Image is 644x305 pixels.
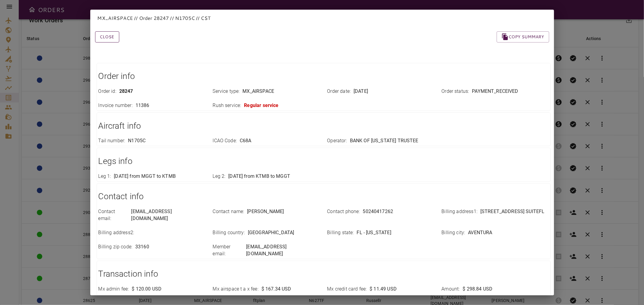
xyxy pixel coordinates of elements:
p: 50240417262 [363,208,393,215]
h1: Transaction info [98,268,549,280]
p: Order date : [327,88,351,95]
p: 11386 [136,102,149,109]
p: AVENTURA [468,229,492,236]
p: [PERSON_NAME] [247,208,284,215]
p: 33160 [135,244,149,250]
p: [DATE] from MGGT to KTMB [114,173,176,180]
p: Billing state : [327,229,354,236]
p: Service type : [213,88,240,95]
button: Close [95,31,119,42]
p: MX_AIRSPACE [242,88,274,95]
p: N1705C [128,137,146,144]
h1: Order info [98,70,549,82]
p: $ 11.49 USD [370,286,397,293]
p: $ 120.00 USD [132,286,162,293]
p: Member email : [213,244,243,257]
p: Leg 1 : [98,173,111,180]
p: [EMAIL_ADDRESS][DOMAIN_NAME] [246,244,320,257]
p: Mx admin fee : [98,286,129,293]
p: ICAO Code : [213,137,237,144]
p: MX_AIRSPACE // Order 28247 // N1705C // CST [98,14,547,22]
p: Billing city : [442,229,465,236]
button: Copy summary [497,31,549,42]
p: Leg 2 : [213,173,226,180]
p: Contact phone : [327,208,360,215]
p: PAYMENT_RECEIVED [472,88,518,95]
p: Mx credit card fee : [327,286,367,293]
p: Amount : [442,286,460,293]
p: C68A [240,137,252,144]
p: Billing address2 : [98,229,134,236]
p: Order status : [442,88,469,95]
p: Order id : [98,88,116,95]
p: Billing zip code : [98,244,133,250]
p: [GEOGRAPHIC_DATA] [248,229,294,236]
p: Billing country : [213,229,245,236]
p: [DATE] [354,88,368,95]
p: $ 167.34 USD [261,286,291,293]
h1: Contact info [98,190,549,203]
p: Rush service : [213,102,241,109]
p: Mx airspace t a x fee : [213,286,258,293]
p: BANK OF [US_STATE] TRUSTEE [350,137,418,144]
p: [STREET_ADDRESS] SUITEFL [480,208,545,215]
p: Invoice number : [98,102,133,109]
h1: Legs info [98,155,549,167]
p: Contact name : [213,208,244,215]
p: $ 298.84 USD [463,286,493,293]
p: [EMAIL_ADDRESS][DOMAIN_NAME] [131,208,206,222]
p: FL - [US_STATE] [357,229,391,236]
p: Contact email : [98,208,128,222]
p: Tail number : [98,137,125,144]
p: Billing address1 : [442,208,478,215]
p: [DATE] from KTMB to MGGT [228,173,290,180]
h1: Aircraft info [98,120,549,132]
p: 28247 [119,88,133,95]
p: Operator : [327,137,347,144]
p: Regular service [244,102,278,109]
